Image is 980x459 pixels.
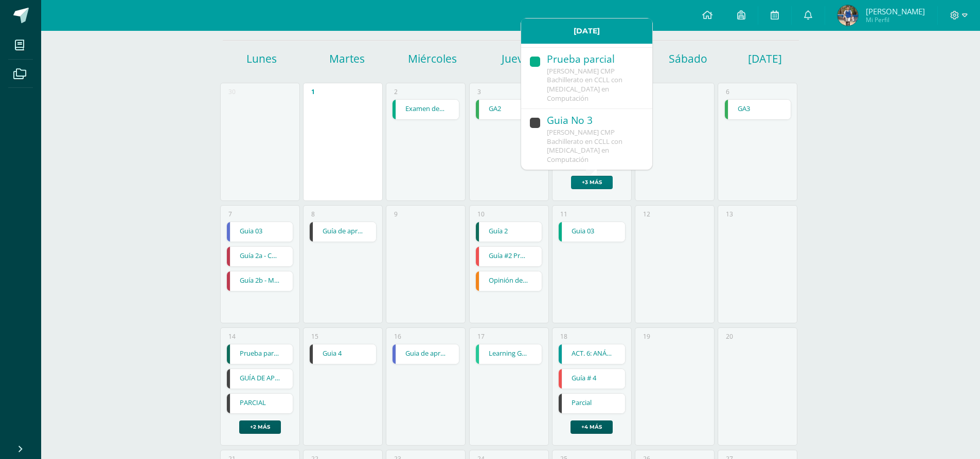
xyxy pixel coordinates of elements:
[560,210,567,218] div: 11
[477,210,485,218] div: 10
[521,19,652,44] div: [DATE]
[227,344,293,364] a: Prueba parcial unidad 3
[228,87,236,96] div: 30
[311,332,318,341] div: 15
[394,332,401,341] div: 16
[310,344,376,364] a: Guia 4
[559,394,625,413] a: Parcial
[866,6,925,16] span: [PERSON_NAME]
[475,222,543,242] div: Guía 2 | Tarea
[476,344,542,364] a: Learning Guide 3
[227,247,293,266] a: Guía 2a - Cálculo de la Asimetría.
[394,87,398,96] div: 2
[392,99,459,120] div: Examen de unidad | Tarea
[558,393,626,414] div: Parcial | Tarea
[521,109,652,170] a: Guia No 3[PERSON_NAME] CMP Bachillerato en CCLL con [MEDICAL_DATA] en Computación
[726,210,733,218] div: 13
[475,99,543,120] div: GA2 | Tarea
[547,114,642,128] div: Guia No 3
[521,48,652,109] a: Prueba parcial[PERSON_NAME] CMP Bachillerato en CCLL con [MEDICAL_DATA] en Computación
[866,15,925,24] span: Mi Perfil
[227,369,293,389] a: GUÍA DE APRENDIZAJE 4
[221,51,303,66] h1: Lunes
[476,222,542,242] a: Guía 2
[226,271,294,291] div: Guía 2b - Momentos y curtosis | Tarea
[571,176,613,189] a: +3 más
[547,127,622,164] span: [PERSON_NAME] CMP Bachillerato en CCLL con [MEDICAL_DATA] en Computación
[226,369,294,389] div: GUÍA DE APRENDIZAJE 4 | Tarea
[226,222,294,242] div: Guia 03 | Tarea
[309,222,377,242] div: Guía de aprendizaje 2 | Tarea
[309,344,377,364] div: Guia 4 | Tarea
[559,369,625,389] a: Guía # 4
[559,344,625,364] a: ACT. 6: ANÁLISIS ESTADÍSTICO DE ENCUESTAS
[547,53,642,67] div: Prueba parcial
[725,100,791,119] a: GA3
[311,210,315,218] div: 8
[227,394,293,413] a: PARCIAL
[476,271,542,291] a: Opinión de clase
[311,87,315,96] div: 1
[475,246,543,267] div: Guía #2 Prueba T | Tarea
[475,344,543,364] div: Learning Guide 3 | Tarea
[647,51,729,66] h1: Sábado
[726,332,733,341] div: 20
[393,344,459,364] a: Guia de aprendizaje 2
[394,210,398,218] div: 9
[558,344,626,364] div: ACT. 6: ANÁLISIS ESTADÍSTICO DE ENCUESTAS | Tarea
[227,222,293,242] a: Guia 03
[643,332,650,341] div: 19
[226,246,294,267] div: Guía 2a - Cálculo de la Asimetría. | Tarea
[227,271,293,291] a: Guía 2b - Momentos y curtosis
[643,210,650,218] div: 12
[228,210,232,218] div: 7
[393,100,459,119] a: Examen de unidad
[476,51,559,66] h1: Jueves
[477,87,481,96] div: 3
[558,369,626,389] div: Guía # 4 | Tarea
[558,222,626,242] div: Guia 03 | Tarea
[239,420,281,434] a: +2 más
[476,100,542,119] a: GA2
[476,247,542,266] a: Guía #2 Prueba T
[392,344,459,364] div: Guia de aprendizaje 2 | Tarea
[724,99,792,120] div: GA3 | Tarea
[475,271,543,291] div: Opinión de clase | Tarea
[226,393,294,414] div: PARCIAL | Tarea
[560,332,567,341] div: 18
[547,66,622,103] span: [PERSON_NAME] CMP Bachillerato en CCLL con [MEDICAL_DATA] en Computación
[226,344,294,364] div: Prueba parcial unidad 3 | Tarea
[559,222,625,242] a: Guia 03
[838,5,858,26] img: 2e9950fe0cc311d223b1bf7ea665d33a.png
[748,51,761,66] h1: [DATE]
[391,51,473,66] h1: Miércoles
[310,222,376,242] a: Guía de aprendizaje 2
[477,332,485,341] div: 17
[228,332,236,341] div: 14
[306,51,388,66] h1: Martes
[726,87,729,96] div: 6
[571,420,613,434] a: +4 más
